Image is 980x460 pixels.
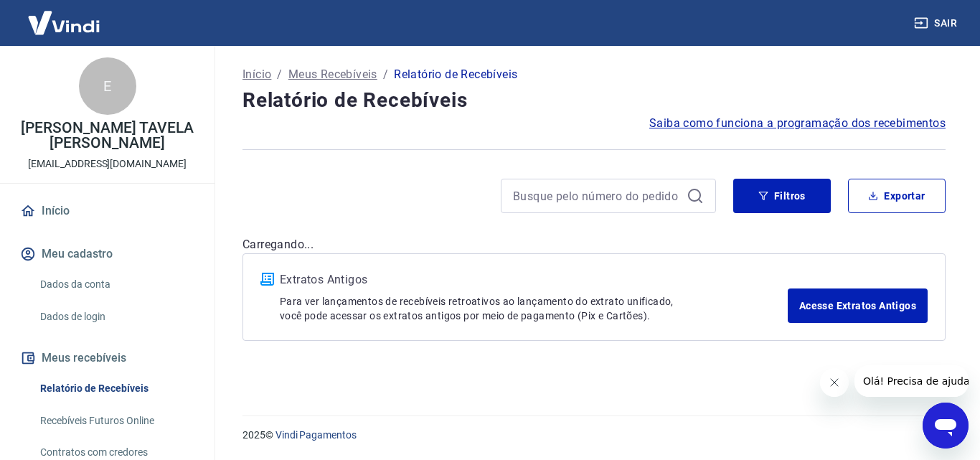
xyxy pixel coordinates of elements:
p: Relatório de Recebíveis [394,66,517,83]
iframe: Botão para abrir a janela de mensagens [923,403,969,449]
a: Vindi Pagamentos [275,429,357,441]
button: Exportar [848,179,946,213]
div: E [79,57,136,115]
a: Saiba como funciona a programação dos recebimentos [649,115,946,132]
p: Extratos Antigos [280,271,788,288]
p: Para ver lançamentos de recebíveis retroativos ao lançamento do extrato unificado, você pode aces... [280,294,788,323]
a: Início [17,195,197,227]
a: Recebíveis Futuros Online [34,406,197,436]
input: Busque pelo número do pedido [513,185,681,207]
button: Meus recebíveis [17,342,197,374]
p: [EMAIL_ADDRESS][DOMAIN_NAME] [28,156,187,172]
a: Dados de login [34,302,197,332]
img: ícone [260,273,274,286]
p: 2025 © [242,428,946,443]
button: Sair [911,10,963,37]
span: Olá! Precisa de ajuda? [9,10,121,22]
a: Dados da conta [34,270,197,299]
p: [PERSON_NAME] TAVELA [PERSON_NAME] [11,121,203,151]
p: / [383,66,388,83]
iframe: Fechar mensagem [820,368,849,397]
p: Carregando... [242,236,946,253]
button: Meu cadastro [17,238,197,270]
a: Início [242,66,271,83]
img: Vindi [17,1,110,44]
p: / [277,66,282,83]
button: Filtros [733,179,831,213]
h4: Relatório de Recebíveis [242,86,946,115]
a: Relatório de Recebíveis [34,374,197,403]
a: Acesse Extratos Antigos [788,288,928,323]
iframe: Mensagem da empresa [854,365,969,397]
a: Meus Recebíveis [288,66,377,83]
